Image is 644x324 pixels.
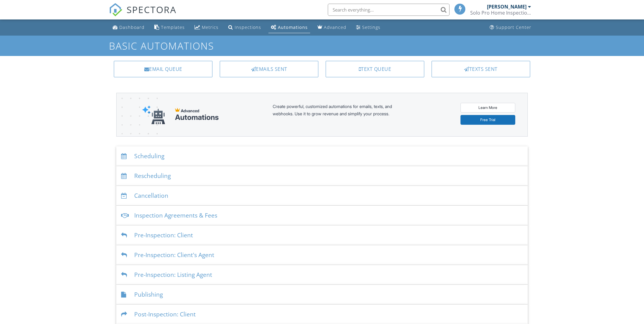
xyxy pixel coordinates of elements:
div: Metrics [202,24,219,30]
div: Advanced [324,24,346,30]
div: Rescheduling [116,166,528,186]
span: SPECTORA [127,3,177,16]
div: Cancellation [116,186,528,206]
div: Pre-Inspection: Client's Agent [116,245,528,265]
a: Advanced [315,22,349,33]
div: Publishing [116,285,528,305]
a: Support Center [487,22,534,33]
a: Inspections [226,22,264,33]
a: SPECTORA [109,8,177,21]
a: Text Queue [326,61,424,77]
div: Automations [278,24,308,30]
a: Email Queue [114,61,212,77]
div: Pre-Inspection: Listing Agent [116,265,528,285]
img: automations-robot-e552d721053d9e86aaf3dd9a1567a1c0d6a99a13dc70ea74ca66f792d01d7f0c.svg [142,105,165,124]
a: Settings [354,22,383,33]
a: Texts Sent [432,61,530,77]
a: Learn More [460,103,515,113]
span: Advanced [181,108,199,113]
input: Search everything... [328,4,450,16]
div: Inspections [235,24,261,30]
div: Templates [161,24,185,30]
a: Templates [152,22,187,33]
a: Free Trial [460,115,515,125]
div: Solo Pro Home Inspection Services [470,10,531,16]
h1: Basic Automations [109,40,535,51]
img: The Best Home Inspection Software - Spectora [109,3,122,16]
div: Support Center [496,24,531,30]
a: Dashboard [110,22,147,33]
a: Emails Sent [220,61,318,77]
div: [PERSON_NAME] [487,4,527,10]
div: Inspection Agreements & Fees [116,206,528,225]
div: Settings [362,24,380,30]
div: Pre-Inspection: Client [116,225,528,245]
div: Scheduling [116,146,528,166]
a: Automations (Basic) [268,22,310,33]
div: Dashboard [119,24,145,30]
div: Automations [175,113,219,122]
img: advanced-banner-bg-f6ff0eecfa0ee76150a1dea9fec4b49f333892f74bc19f1b897a312d7a1b2ff3.png [117,93,158,160]
a: Metrics [192,22,221,33]
div: Create powerful, customized automations for emails, texts, and webhooks. Use it to grow revenue a... [273,103,407,127]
